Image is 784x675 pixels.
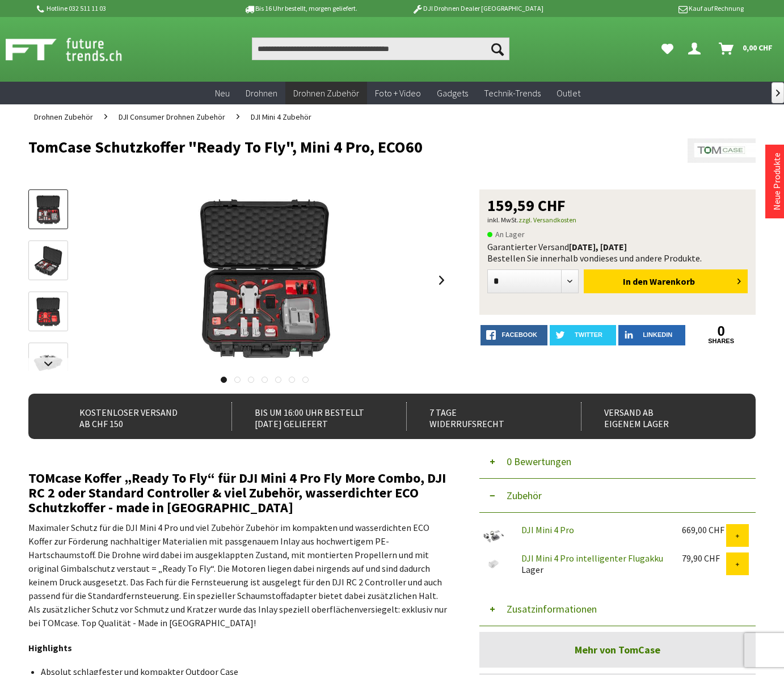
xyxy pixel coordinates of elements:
div: 7 Tage Widerrufsrecht [406,402,560,431]
img: Vorschau: TomCase Schutzkoffer "Ready To Fly", Mini 4 Pro, ECO60 [32,193,65,226]
span: In den [623,276,648,287]
span: Drohnen [246,87,277,99]
span: LinkedIn [643,331,672,338]
p: Maximaler Schutz für die DJI Mini 4 Pro und viel Zubehör Zubehör im kompakten und wasserdichten E... [28,521,450,630]
b: [DATE], [DATE] [569,241,627,252]
a: Outlet [549,82,588,105]
a: DJI Mini 4 Pro [521,524,574,535]
a: twitter [550,325,617,345]
button: Zusatzinformationen [479,592,756,626]
a: DJI Mini 4 Pro intelligenter Flugakku [521,552,663,564]
p: inkl. MwSt. [487,213,748,227]
div: 669,00 CHF [682,524,726,535]
div: Bis um 16:00 Uhr bestellt [DATE] geliefert [231,402,385,431]
a: Drohnen Zubehör [28,104,99,129]
span: Warenkorb [650,276,695,287]
span: Gadgets [437,87,468,99]
a: Technik-Trends [476,82,549,105]
span: facebook [502,331,537,338]
button: 0 Bewertungen [479,445,756,479]
h2: TOMcase Koffer „Ready To Fly“ für DJI Mini 4 Pro Fly More Combo, DJI RC 2 oder Standard Controlle... [28,471,450,515]
img: TomCase [688,138,756,163]
a: Warenkorb [714,37,778,60]
span: Technik-Trends [484,87,541,99]
a: DJI Consumer Drohnen Zubehör [113,104,231,129]
span: 0,00 CHF [743,39,773,57]
img: DJI Mini 4 Pro [479,524,508,547]
span: 159,59 CHF [487,197,566,213]
img: Shop Futuretrends - zur Startseite wechseln [6,35,147,64]
a: Drohnen Zubehör [285,82,367,105]
input: Produkt, Marke, Kategorie, EAN, Artikelnummer… [252,37,510,60]
a: zzgl. Versandkosten [519,216,576,224]
div: Kostenloser Versand ab CHF 150 [57,402,210,431]
p: DJI Drohnen Dealer [GEOGRAPHIC_DATA] [389,2,566,15]
a: Neue Produkte [771,153,782,210]
a: shares [688,337,755,345]
button: Suchen [486,37,509,60]
span: DJI Mini 4 Zubehör [251,112,311,122]
a: DJI Mini 4 Zubehör [245,104,317,129]
p: Hotline 032 511 11 03 [35,2,212,15]
a: Gadgets [429,82,476,105]
strong: Highlights [28,642,72,653]
span: An Lager [487,227,525,241]
span: twitter [575,331,602,338]
button: Zubehör [479,479,756,513]
span: Foto + Video [375,87,421,99]
a: LinkedIn [618,325,685,345]
a: Dein Konto [684,37,710,60]
p: Kauf auf Rechnung [566,2,743,15]
p: Bis 16 Uhr bestellt, morgen geliefert. [212,2,389,15]
a: Drohnen [238,82,285,105]
button: In den Warenkorb [584,269,748,293]
span: Drohnen Zubehör [34,112,93,122]
a: 0 [688,325,755,337]
span: DJI Consumer Drohnen Zubehör [119,112,225,122]
a: Mehr von TomCase [479,632,756,668]
a: Neu [207,82,238,105]
span: Neu [215,87,230,99]
div: Garantierter Versand Bestellen Sie innerhalb von dieses und andere Produkte. [487,241,748,264]
a: Foto + Video [367,82,429,105]
div: Lager [512,552,673,575]
div: Versand ab eigenem Lager [581,402,735,431]
a: facebook [480,325,547,345]
span: Drohnen Zubehör [293,87,359,99]
img: DJI Mini 4 Pro intelligenter Flugakku [479,552,508,575]
img: TomCase Schutzkoffer "Ready To Fly", Mini 4 Pro, ECO60 [174,189,356,371]
div: 79,90 CHF [682,552,726,564]
a: Meine Favoriten [656,37,679,60]
span:  [776,90,780,96]
span: Outlet [557,87,580,99]
h1: TomCase Schutzkoffer "Ready To Fly", Mini 4 Pro, ECO60 [28,138,610,155]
